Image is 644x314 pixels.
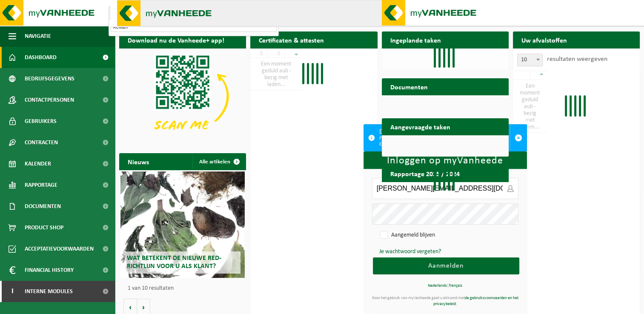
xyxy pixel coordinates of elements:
img: myVanheede [117,0,219,26]
h2: Documenten [382,78,436,95]
span: Contactpersonen [25,89,74,111]
span: Wat betekent de nieuwe RED-richtlijn voor u als klant? [127,255,221,270]
span: I [9,281,16,302]
h2: Rapportage 2025 / 2024 [382,165,468,182]
a: Wat betekent de nieuwe RED-richtlijn voor u als klant? [120,171,245,278]
h2: Nieuws [119,153,157,170]
span: Aanmelden [428,263,464,269]
h2: Ingeplande taken [382,31,449,48]
button: Aanmelden [373,257,519,274]
span: 10 [517,54,543,66]
div: | [364,283,527,289]
div: Door het gebruik van myVanheede gaat u akkoord met . [364,295,527,307]
a: Je wachtwoord vergeten? [379,248,441,255]
span: Interne modules [25,281,73,302]
button: 10-759208 - AURUBIS OLEN NV - OLEN [109,6,279,19]
a: Bekijk rapportage [445,182,508,199]
label: Aangemeld blijven [378,229,441,242]
a: Alle artikelen [192,153,245,170]
label: resultaten weergeven [547,56,607,63]
span: Documenten [25,196,61,217]
span: Gebruikers [25,111,57,132]
h2: Aangevraagde taken [382,118,459,135]
span: Financial History [25,260,74,281]
a: Nederlands [428,283,447,288]
input: E-mailadres [372,178,518,199]
a: de gebruiksvoorwaarden en het privacybeleid [433,296,518,306]
h2: Download nu de Vanheede+ app! [119,31,233,48]
a: français [449,283,462,288]
span: Dashboard [25,47,57,68]
span: Kalender [25,153,51,174]
p: 1 van 10 resultaten [128,285,242,291]
h2: Certificaten & attesten [250,31,332,48]
span: Rapportage [25,174,57,196]
span: Contracten [25,132,58,153]
span: Product Shop [25,217,63,238]
img: Download de VHEPlus App [119,49,246,144]
span: Bedrijfsgegevens [25,68,74,89]
h2: Uw afvalstoffen [513,31,575,48]
span: Acceptatievoorwaarden [25,238,94,260]
span: 10 [518,54,542,66]
h1: Inloggen op myVanheede [364,151,527,169]
span: Navigatie [25,26,51,47]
